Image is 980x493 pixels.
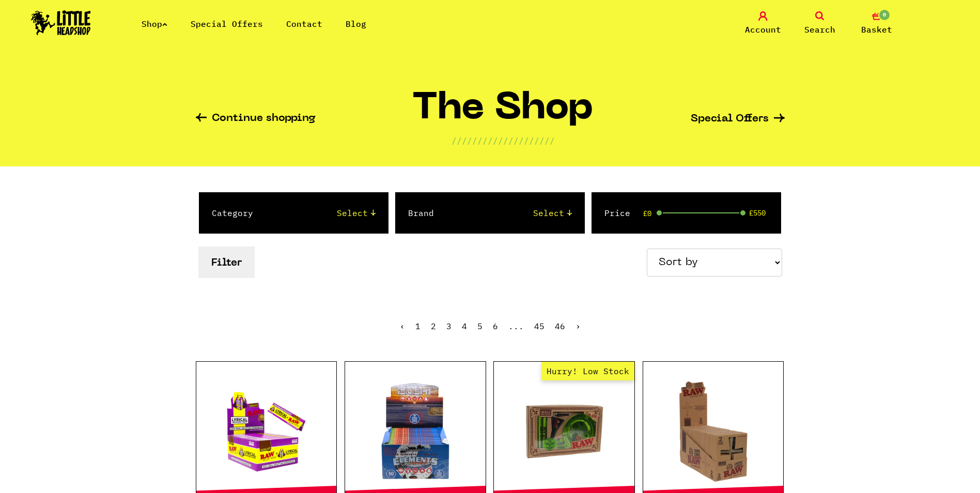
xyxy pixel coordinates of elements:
a: Contact [286,19,322,29]
h1: The Shop [412,91,594,134]
a: Special Offers [691,114,785,125]
span: ‹ [400,321,405,331]
button: Filter [198,246,255,278]
a: 3 [446,321,452,331]
a: Blog [346,19,366,29]
a: 0 Basket [851,11,903,36]
label: Category [212,207,253,219]
label: Price [604,207,630,219]
a: Shop [142,19,167,29]
a: 5 [477,321,483,331]
a: 4 [462,321,467,331]
span: £0 [643,209,651,218]
a: Hurry! Low Stock [494,380,634,483]
a: 2 [431,321,436,331]
span: Search [804,23,835,36]
a: Continue shopping [196,113,316,125]
p: //////////////////// [452,134,555,147]
li: « Previous [400,322,405,330]
a: 46 [555,321,565,331]
span: 0 [878,9,891,21]
span: Basket [861,23,892,36]
span: Account [745,23,781,36]
span: ... [508,321,524,331]
label: Brand [408,207,434,219]
a: 45 [534,321,545,331]
span: £550 [749,209,766,217]
img: Little Head Shop Logo [31,10,91,35]
span: 1 [415,321,421,331]
a: Next » [575,321,581,331]
a: Search [794,11,846,36]
a: 6 [493,321,498,331]
span: Hurry! Low Stock [541,362,634,380]
a: Special Offers [191,19,263,29]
